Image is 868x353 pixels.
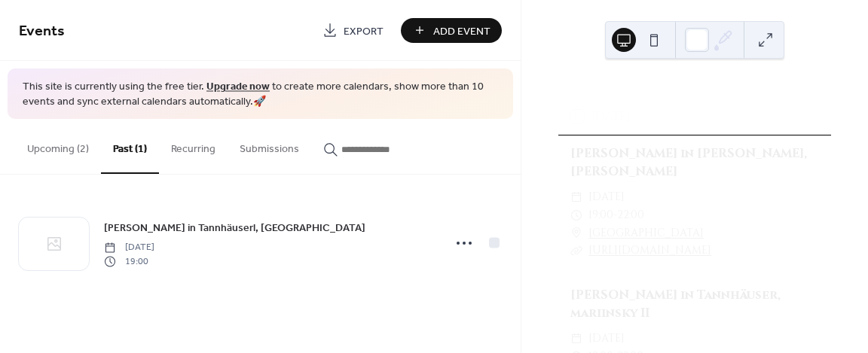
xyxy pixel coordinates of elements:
span: Add Event [433,23,491,39]
span: Export [344,23,384,39]
button: Submissions [228,119,311,172]
button: Past (1) [101,119,159,174]
span: [PERSON_NAME] in Tannhäuserl, [GEOGRAPHIC_DATA] [104,221,365,236]
span: Events [19,17,65,46]
div: ​ [570,188,582,206]
span: 19:00 [588,206,613,224]
div: ​ [570,330,582,348]
div: Upcoming events [558,81,831,99]
button: Recurring [159,119,228,172]
div: ​ [570,224,582,242]
button: Upcoming (2) [15,119,101,172]
a: Upgrade now [206,77,270,97]
span: [DATE] [588,188,625,206]
a: [GEOGRAPHIC_DATA] [588,224,704,242]
button: Add Event [401,18,502,43]
span: [DATE] [588,330,625,348]
div: ​ [570,206,582,224]
div: ​ [570,242,582,260]
span: 22:00 [617,206,644,224]
a: [URL][DOMAIN_NAME] [588,243,711,257]
a: Export [311,18,395,43]
a: [PERSON_NAME] in [PERSON_NAME], [PERSON_NAME] [570,145,807,180]
span: This site is currently using the free tier. to create more calendars, show more than 10 events an... [23,80,498,109]
span: - [613,206,617,224]
a: [PERSON_NAME] in Tannhäuserl, [GEOGRAPHIC_DATA] [104,219,365,236]
a: [PERSON_NAME] in Tannhäuser, mariinsky II [570,287,781,321]
span: 19:00 [104,254,154,268]
span: [DATE] [104,241,154,254]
